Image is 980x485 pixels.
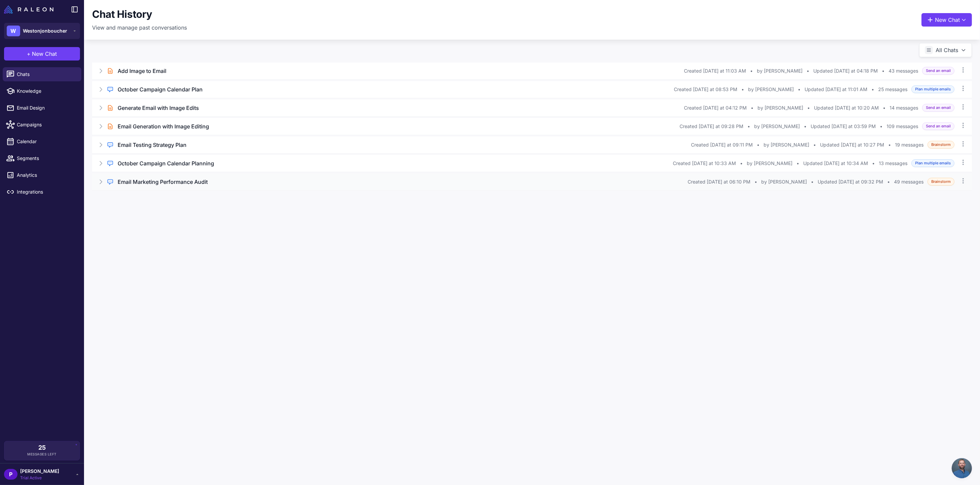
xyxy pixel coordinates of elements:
button: WWestonjonboucher [4,23,80,39]
a: Chats [3,67,81,81]
span: • [807,67,809,75]
span: 14 messages [890,104,918,112]
div: Open chat [952,458,972,478]
div: W [7,26,20,36]
span: Created [DATE] at 04:12 PM [684,104,747,112]
span: 25 messages [878,86,907,93]
span: Created [DATE] at 06:10 PM [688,178,750,186]
span: Updated [DATE] at 03:59 PM [811,123,876,130]
span: • [880,123,883,130]
span: Updated [DATE] at 10:27 PM [820,141,884,149]
span: 109 messages [887,123,918,130]
span: • [882,67,885,75]
span: Updated [DATE] at 10:34 AM [803,160,868,167]
span: • [751,104,753,112]
a: Raleon Logo [4,5,56,13]
span: • [811,178,814,186]
button: All Chats [919,43,972,57]
a: Analytics [3,168,81,182]
span: Email Design [17,104,76,112]
span: + [27,50,31,58]
span: New Chat [32,50,57,58]
div: P [4,469,17,480]
a: Campaigns [3,118,81,132]
span: • [804,123,807,130]
h3: Add Image to Email [118,67,166,75]
span: • [887,178,890,186]
button: +New Chat [4,47,80,60]
span: by [PERSON_NAME] [748,86,794,93]
span: by [PERSON_NAME] [761,178,807,186]
span: Calendar [17,138,76,145]
h1: Chat History [92,8,152,21]
h3: Email Testing Strategy Plan [118,141,187,149]
span: • [797,160,799,167]
span: Created [DATE] at 08:53 PM [674,86,737,93]
span: by [PERSON_NAME] [747,160,792,167]
span: Created [DATE] at 11:03 AM [684,67,746,75]
span: Brainstorm [928,141,954,149]
span: by [PERSON_NAME] [764,141,809,149]
a: Email Design [3,101,81,115]
span: Segments [17,155,76,162]
span: • [883,104,886,112]
span: Plan multiple emails [911,159,954,167]
span: 13 messages [879,160,907,167]
span: Knowledge [17,87,76,95]
span: Chats [17,71,76,78]
span: • [757,141,760,149]
span: by [PERSON_NAME] [758,104,803,112]
span: • [888,141,891,149]
span: 25 [38,445,46,451]
span: Campaigns [17,121,76,128]
p: View and manage past conversations [92,24,187,32]
span: by [PERSON_NAME] [754,123,800,130]
span: 43 messages [889,67,918,75]
a: Knowledge [3,84,81,98]
span: 19 messages [895,141,924,149]
h3: October Campaign Calendar Plan [118,85,203,93]
span: by [PERSON_NAME] [757,67,803,75]
span: Plan multiple emails [911,85,954,93]
span: Updated [DATE] at 11:01 AM [805,86,867,93]
span: Updated [DATE] at 09:32 PM [818,178,883,186]
span: Westonjonboucher [23,27,67,35]
img: Raleon Logo [4,5,53,13]
span: • [741,86,744,93]
h3: October Campaign Calendar Planning [118,159,214,167]
h3: Email Generation with Image Editing [118,122,209,130]
span: Messages Left [27,452,57,457]
span: • [807,104,810,112]
span: Created [DATE] at 09:11 PM [691,141,753,149]
span: • [754,178,757,186]
span: [PERSON_NAME] [20,468,59,475]
span: Trial Active [20,475,59,481]
span: • [798,86,801,93]
span: • [813,141,816,149]
span: Created [DATE] at 10:33 AM [673,160,736,167]
span: Send an email [922,104,954,112]
span: Integrations [17,188,76,196]
span: • [871,86,874,93]
span: Analytics [17,171,76,179]
h3: Generate Email with Image Edits [118,104,199,112]
span: Updated [DATE] at 04:18 PM [813,67,878,75]
span: • [750,67,753,75]
span: Updated [DATE] at 10:20 AM [814,104,879,112]
span: Send an email [922,122,954,130]
span: 49 messages [894,178,924,186]
span: • [872,160,875,167]
h3: Email Marketing Performance Audit [118,178,208,186]
a: Integrations [3,185,81,199]
span: Brainstorm [928,178,954,186]
a: Calendar [3,134,81,149]
span: • [747,123,750,130]
span: Created [DATE] at 09:28 PM [680,123,743,130]
span: • [740,160,743,167]
button: New Chat [922,13,972,27]
a: Segments [3,151,81,165]
span: Send an email [922,67,954,75]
